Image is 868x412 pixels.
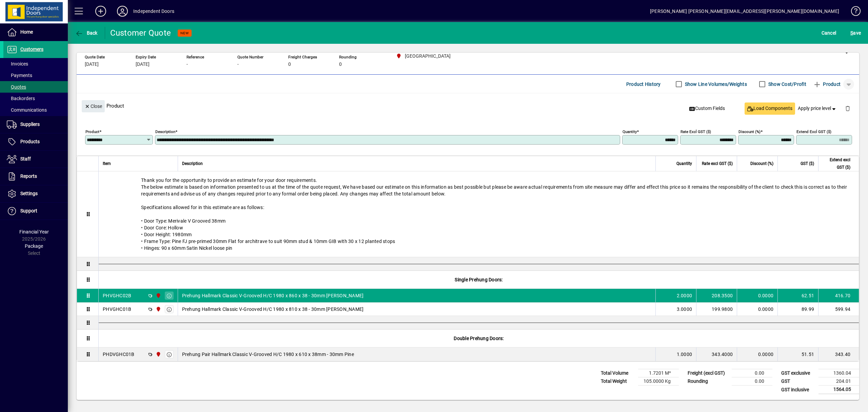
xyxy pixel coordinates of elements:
div: Customer Quote [110,27,171,38]
span: - [237,62,239,67]
div: 199.9800 [701,306,733,313]
button: Save [849,27,863,39]
td: Total Volume [597,369,638,377]
div: PHDVGHC01B [103,351,135,358]
mat-label: Discount (%) [738,129,761,134]
td: 0.0000 [737,302,777,316]
span: Item [103,160,111,167]
td: Rounding [684,377,732,386]
span: 0 [288,62,291,67]
span: ave [850,27,861,38]
button: Add [90,5,112,17]
td: GST inclusive [778,386,818,394]
span: S [850,30,853,36]
td: 0.00 [732,369,772,377]
a: Settings [3,185,68,202]
a: Suppliers [3,116,68,133]
button: Close [82,100,105,112]
td: 0.0000 [737,289,777,302]
span: Christchurch [154,351,162,358]
span: Apply price level [798,105,837,112]
div: [PERSON_NAME] [PERSON_NAME][EMAIL_ADDRESS][PERSON_NAME][DOMAIN_NAME] [650,6,839,17]
a: Communications [3,104,68,116]
label: Show Line Volumes/Weights [684,81,747,88]
div: Independent Doors [133,6,174,17]
span: Backorders [7,96,35,101]
span: Back [75,30,98,36]
div: Single Prehung Doors: [99,271,859,288]
div: 208.3500 [701,292,733,299]
span: Close [84,101,102,112]
span: GST ($) [801,160,814,167]
span: Products [20,139,40,144]
span: Custom Fields [689,105,725,112]
span: Settings [20,191,38,196]
span: Package [25,243,43,249]
span: Rate excl GST ($) [702,160,733,167]
span: Home [20,29,33,35]
div: PHVGHC01B [103,306,131,313]
span: Product History [626,79,661,90]
span: Product [813,79,841,90]
td: 105.0000 Kg [638,377,679,386]
td: 62.51 [777,289,818,302]
td: 89.99 [777,302,818,316]
mat-label: Description [155,129,175,134]
mat-label: Rate excl GST ($) [680,129,711,134]
td: 416.70 [818,289,859,302]
app-page-header-button: Back [68,27,105,39]
a: Home [3,24,68,41]
span: Invoices [7,61,28,67]
a: Invoices [3,58,68,70]
a: Backorders [3,93,68,104]
span: Reports [20,173,37,179]
span: Description [182,160,203,167]
span: Support [20,208,37,213]
span: Financial Year [19,229,49,235]
span: 0 [339,62,342,67]
span: Load Components [747,105,792,112]
mat-label: Quantity [623,129,637,134]
span: Prehung Pair Hallmark Classic V-Grooved H/C 1980 x 610 x 38mm - 30mm Pine [182,351,354,358]
span: Discount (%) [750,160,773,167]
span: Prehung Hallmark Classic V-Grooved H/C 1980 x 860 x 38 - 30mm [PERSON_NAME] [182,292,364,299]
span: [DATE] [85,62,99,67]
span: Customers [20,46,43,52]
a: Support [3,203,68,220]
span: NEW [180,31,189,35]
div: PHVGHC02B [103,292,131,299]
a: Products [3,133,68,150]
div: Double Prehung Doors: [99,330,859,347]
td: 1.7201 M³ [638,369,679,377]
button: Custom Fields [687,102,728,115]
button: Delete [840,100,856,116]
td: 51.51 [777,348,818,361]
app-page-header-button: Delete [840,105,856,111]
span: Staff [20,156,31,162]
td: 599.94 [818,302,859,316]
a: Knowledge Base [846,1,860,23]
button: Load Components [745,102,795,115]
span: Cancel [822,27,836,38]
span: Suppliers [20,121,40,127]
a: Quotes [3,81,68,93]
mat-label: Product [85,129,99,134]
button: Product [810,78,844,90]
td: GST exclusive [778,369,818,377]
a: Payments [3,70,68,81]
button: Cancel [820,27,838,39]
button: Back [73,27,99,39]
td: GST [778,377,818,386]
span: 3.0000 [677,306,692,313]
td: 343.40 [818,348,859,361]
label: Show Cost/Profit [767,81,806,88]
span: Extend excl GST ($) [823,156,850,171]
button: Apply price level [795,102,840,115]
span: Payments [7,73,32,78]
span: Christchurch [154,292,162,299]
span: Prehung Hallmark Classic V-Grooved H/C 1980 x 810 x 38 - 30mm [PERSON_NAME] [182,306,364,313]
a: Reports [3,168,68,185]
td: 1360.04 [818,369,859,377]
span: Christchurch [154,305,162,313]
app-page-header-button: Close [80,103,106,109]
